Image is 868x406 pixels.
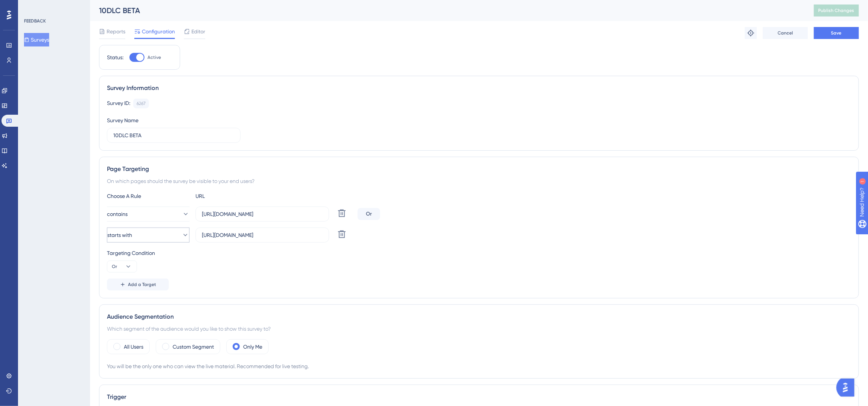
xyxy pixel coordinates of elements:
label: All Users [124,342,143,351]
div: 6267 [137,100,146,106]
span: starts with [107,231,132,240]
div: 10DLC BETA [99,5,795,16]
div: On which pages should the survey be visible to your end users? [107,177,851,186]
div: Or [358,208,380,220]
span: Reports [107,27,125,36]
div: Survey Information [107,84,851,93]
button: Save [814,27,859,39]
span: Save [831,30,842,36]
input: yourwebsite.com/path [202,231,323,239]
span: Publish Changes [818,7,854,13]
span: contains [107,210,128,219]
div: URL [196,192,278,201]
div: Choose A Rule [107,192,190,201]
div: Survey ID: [107,99,130,108]
div: Survey Name [107,116,138,125]
label: Custom Segment [173,342,214,351]
span: Need Help? [18,2,47,11]
iframe: UserGuiding AI Assistant Launcher [836,376,859,399]
button: Add a Target [107,279,169,291]
div: Status: [107,53,123,62]
span: Configuration [142,27,175,36]
button: starts with [107,228,190,243]
div: Trigger [107,393,851,402]
div: Targeting Condition [107,249,851,258]
button: Surveys [24,33,49,46]
div: Page Targeting [107,165,851,174]
div: You will be the only one who can view the live material. Recommended for live testing. [107,362,851,371]
div: Audience Segmentation [107,312,851,321]
button: Publish Changes [814,4,859,16]
button: Cancel [763,27,808,39]
div: Which segment of the audience would you like to show this survey to? [107,324,851,333]
span: Or [112,264,117,270]
span: Editor [191,27,205,36]
span: Cancel [778,30,793,36]
button: Or [107,261,137,273]
input: Type your Survey name [113,131,234,139]
span: Add a Target [128,282,156,288]
div: FEEDBACK [24,18,46,24]
div: 1 [52,4,54,10]
span: Active [147,54,161,60]
label: Only Me [243,342,262,351]
input: yourwebsite.com/path [202,210,323,218]
button: contains [107,207,190,222]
